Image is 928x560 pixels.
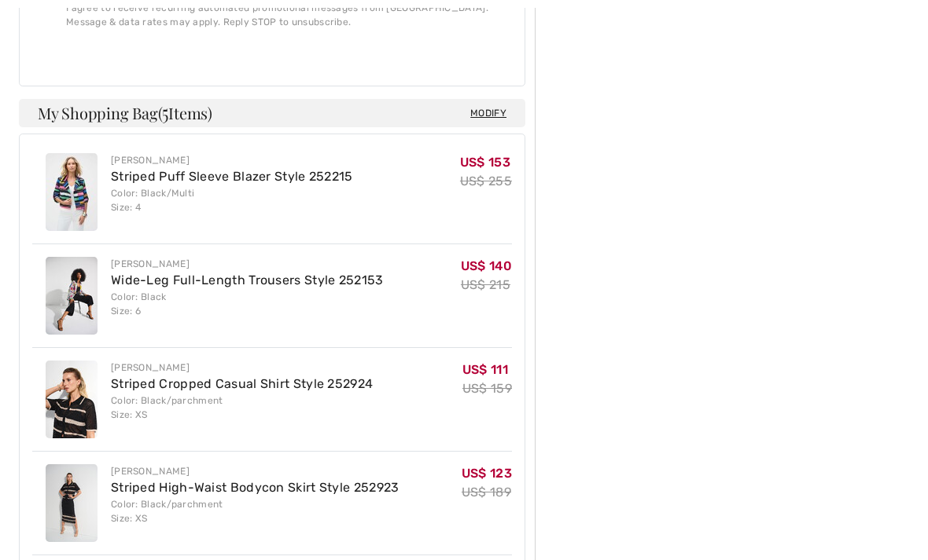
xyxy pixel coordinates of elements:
[111,361,373,375] div: [PERSON_NAME]
[46,154,98,232] img: Striped Puff Sleeve Blazer Style 252215
[111,498,400,526] div: Color: Black/parchment Size: XS
[158,103,212,124] span: ( Items)
[111,377,373,392] a: Striped Cropped Casual Shirt Style 252924
[66,2,493,30] div: I agree to receive recurring automated promotional messages from [GEOGRAPHIC_DATA]. Message & dat...
[111,187,353,215] div: Color: Black/Multi Size: 4
[111,394,373,423] div: Color: Black/parchment Size: XS
[111,291,384,319] div: Color: Black Size: 6
[162,102,168,123] span: 5
[462,485,511,500] s: US$ 189
[111,154,353,168] div: [PERSON_NAME]
[462,363,508,378] span: US$ 111
[461,278,510,293] s: US$ 215
[111,273,384,288] a: Wide-Leg Full-Length Trousers Style 252153
[460,174,512,189] s: US$ 255
[111,170,353,185] a: Striped Puff Sleeve Blazer Style 252215
[462,382,512,397] s: US$ 159
[460,156,510,170] span: US$ 153
[470,106,506,122] span: Modify
[111,465,400,479] div: [PERSON_NAME]
[111,481,400,496] a: Striped High-Waist Bodycon Skirt Style 252923
[111,258,384,272] div: [PERSON_NAME]
[461,259,512,274] span: US$ 140
[462,467,512,481] span: US$ 123
[46,465,98,543] img: Striped High-Waist Bodycon Skirt Style 252923
[46,258,98,335] img: Wide-Leg Full-Length Trousers Style 252153
[19,100,525,128] h4: My Shopping Bag
[46,361,98,439] img: Striped Cropped Casual Shirt Style 252924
